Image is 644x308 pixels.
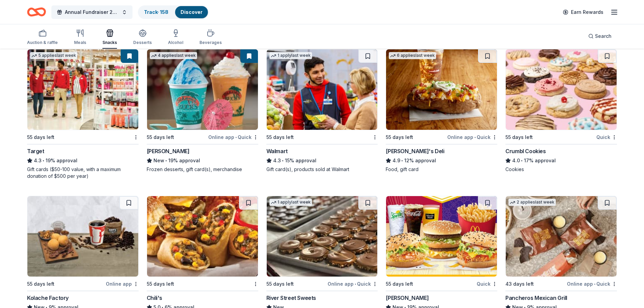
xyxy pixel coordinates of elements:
[506,196,617,277] img: Image for Pancheros Mexican Grill
[386,147,444,155] div: [PERSON_NAME]'s Deli
[505,294,567,302] div: Pancheros Mexican Grill
[133,40,152,45] div: Desserts
[147,49,258,173] a: Image for Bahama Buck's4 applieslast week55 days leftOnline app•Quick[PERSON_NAME]New•19% approva...
[266,133,294,141] div: 55 days left
[27,166,139,180] div: Gift cards ($50-100 value, with a maximum donation of $500 per year)
[144,9,168,15] a: Track· 158
[266,49,378,173] a: Image for Walmart1 applylast week55 days leftWalmart4.3•15% approvalGift card(s), products sold a...
[181,9,202,15] a: Discover
[386,157,497,165] div: 12% approval
[199,40,222,45] div: Beverages
[138,5,209,19] button: Track· 158Discover
[389,52,436,59] div: 6 applies last week
[402,158,403,163] span: •
[386,133,413,141] div: 55 days left
[165,158,167,163] span: •
[199,26,222,49] button: Beverages
[559,6,607,18] a: Earn Rewards
[102,40,117,45] div: Snacks
[27,49,139,180] a: Image for Target5 applieslast week55 days leftTarget4.3•19% approvalGift cards ($50-100 value, wi...
[477,280,497,288] div: Quick
[355,281,356,287] span: •
[208,133,258,141] div: Online app Quick
[51,5,133,19] button: Annual Fundraiser 2025
[386,49,497,173] a: Image for Jason's Deli6 applieslast week55 days leftOnline app•Quick[PERSON_NAME]'s Deli4.9•12% a...
[267,49,378,130] img: Image for Walmart
[168,40,183,45] div: Alcohol
[106,280,139,288] div: Online app
[596,133,617,141] div: Quick
[508,199,556,206] div: 2 applies last week
[273,157,281,165] span: 4.3
[567,280,617,288] div: Online app Quick
[27,49,138,130] img: Image for Target
[147,157,258,165] div: 19% approval
[133,26,152,49] button: Desserts
[386,294,429,302] div: [PERSON_NAME]
[27,280,54,288] div: 55 days left
[27,147,44,155] div: Target
[328,280,378,288] div: Online app Quick
[386,166,497,173] div: Food, gift card
[27,157,139,165] div: 19% approval
[447,133,497,141] div: Online app Quick
[282,158,284,163] span: •
[505,157,617,165] div: 17% approval
[512,157,520,165] span: 4.0
[30,52,77,59] div: 5 applies last week
[147,280,174,288] div: 55 days left
[267,196,378,277] img: Image for River Street Sweets
[43,158,44,163] span: •
[147,147,190,155] div: [PERSON_NAME]
[27,196,138,277] img: Image for Kolache Factory
[65,8,119,16] span: Annual Fundraiser 2025
[168,26,183,49] button: Alcohol
[27,294,69,302] div: Kolache Factory
[266,280,294,288] div: 55 days left
[266,157,378,165] div: 15% approval
[74,26,86,49] button: Meals
[505,166,617,173] div: Cookies
[150,52,197,59] div: 4 applies last week
[595,32,612,40] span: Search
[27,133,54,141] div: 55 days left
[266,294,316,302] div: River Street Sweets
[392,157,400,165] span: 4.9
[147,49,258,130] img: Image for Bahama Buck's
[474,135,476,140] span: •
[74,40,86,45] div: Meals
[266,147,288,155] div: Walmart
[506,49,617,130] img: Image for Crumbl Cookies
[505,280,534,288] div: 43 days left
[505,133,533,141] div: 55 days left
[583,29,617,43] button: Search
[102,26,117,49] button: Snacks
[386,280,413,288] div: 55 days left
[386,49,497,130] img: Image for Jason's Deli
[27,4,46,20] a: Home
[505,147,546,155] div: Crumbl Cookies
[521,158,523,163] span: •
[269,199,312,206] div: 1 apply last week
[147,166,258,173] div: Frozen desserts, gift card(s), merchandise
[147,196,258,277] img: Image for Chili's
[27,40,58,45] div: Auction & raffle
[266,166,378,173] div: Gift card(s), products sold at Walmart
[269,52,312,59] div: 1 apply last week
[147,294,162,302] div: Chili's
[594,281,595,287] span: •
[153,157,164,165] span: New
[505,49,617,173] a: Image for Crumbl Cookies55 days leftQuickCrumbl Cookies4.0•17% approvalCookies
[386,196,497,277] img: Image for McDonald's
[27,26,58,49] button: Auction & raffle
[34,157,42,165] span: 4.3
[235,135,237,140] span: •
[147,133,174,141] div: 55 days left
